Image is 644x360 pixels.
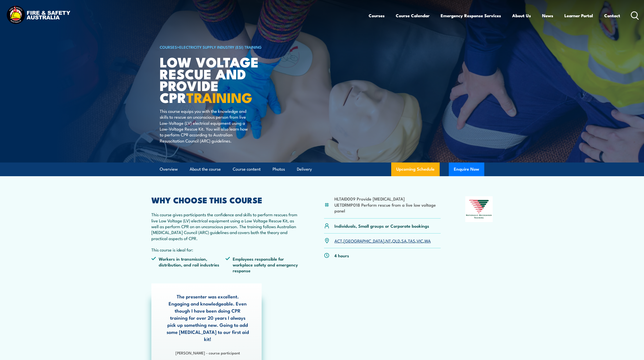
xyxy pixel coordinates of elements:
a: Contact [604,9,620,22]
img: Nationally Recognised Training logo. [465,196,493,222]
li: Employees responsible for workplace safety and emergency response [225,256,299,274]
a: ACT [334,238,342,244]
h6: > [160,44,285,50]
a: Course Calendar [396,9,430,22]
a: WA [424,238,431,244]
strong: [PERSON_NAME] - course participant [175,350,240,355]
a: QLD [392,238,400,244]
strong: TRAINING [186,86,252,107]
a: Courses [369,9,385,22]
a: NT [386,238,391,244]
a: Photos [273,163,285,176]
p: This course is ideal for: [151,247,299,253]
a: COURSES [160,44,177,50]
p: This course equips you with the knowledge and skills to rescue an unconscious person from live Lo... [160,108,252,143]
a: About the course [190,163,221,176]
p: Individuals, Small groups or Corporate bookings [334,223,429,229]
a: Upcoming Schedule [391,163,440,176]
li: HLTAID009 Provide [MEDICAL_DATA] [334,196,441,202]
li: Workers in transmission, distribution, and rail industries [151,256,225,274]
li: UETDRMP018 Perform rescue from a live low voltage panel [334,202,441,214]
button: Enquire Now [449,163,484,176]
a: About Us [512,9,531,22]
a: Learner Portal [564,9,593,22]
a: TAS [408,238,415,244]
a: [GEOGRAPHIC_DATA] [344,238,384,244]
a: Course content [233,163,261,176]
p: 4 hours [334,253,349,258]
h2: WHY CHOOSE THIS COURSE [151,196,299,203]
a: Emergency Response Services [441,9,501,22]
a: VIC [417,238,423,244]
h1: Low Voltage Rescue and Provide CPR [160,56,285,103]
p: , , , , , , , [334,238,431,244]
a: Delivery [297,163,312,176]
a: News [542,9,553,22]
a: SA [401,238,407,244]
p: This course gives participants the confidence and skills to perform rescues from live Low Voltage... [151,211,299,241]
a: Overview [160,163,178,176]
p: The presenter was excellent. Engaging and knowledgeable. Even though I have been doing CPR traini... [166,293,249,343]
a: Electricity Supply Industry (ESI) Training [179,44,262,50]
